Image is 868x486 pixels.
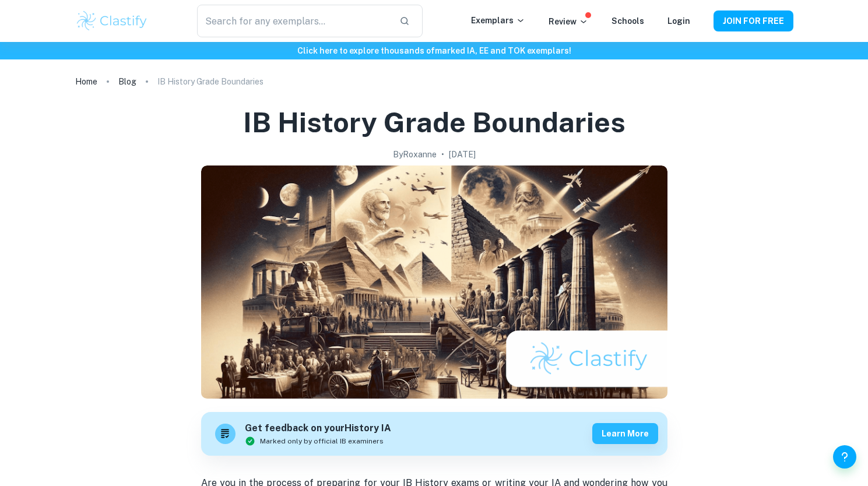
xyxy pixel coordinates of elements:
h2: [DATE] [449,148,476,161]
a: Blog [118,73,136,90]
h6: Get feedback on your History IA [245,421,391,436]
p: IB History Grade Boundaries [157,75,263,88]
span: Marked only by official IB examiners [260,436,384,446]
p: Exemplars [471,14,525,27]
a: Get feedback on yourHistory IAMarked only by official IB examinersLearn more [201,412,667,456]
p: • [441,148,444,161]
a: Schools [612,16,644,26]
input: Search for any exemplars... [197,5,389,37]
button: JOIN FOR FREE [714,10,793,31]
a: Home [75,73,97,90]
img: IB History Grade Boundaries cover image [201,165,667,399]
button: Learn more [592,423,658,444]
h2: By Roxanne [393,148,437,161]
img: Clastify logo [75,9,149,33]
h1: IB History Grade Boundaries [243,104,625,141]
p: Review [549,15,588,28]
a: Login [667,16,690,26]
button: Help and Feedback [833,445,856,469]
h6: Click here to explore thousands of marked IA, EE and TOK exemplars ! [2,44,866,57]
